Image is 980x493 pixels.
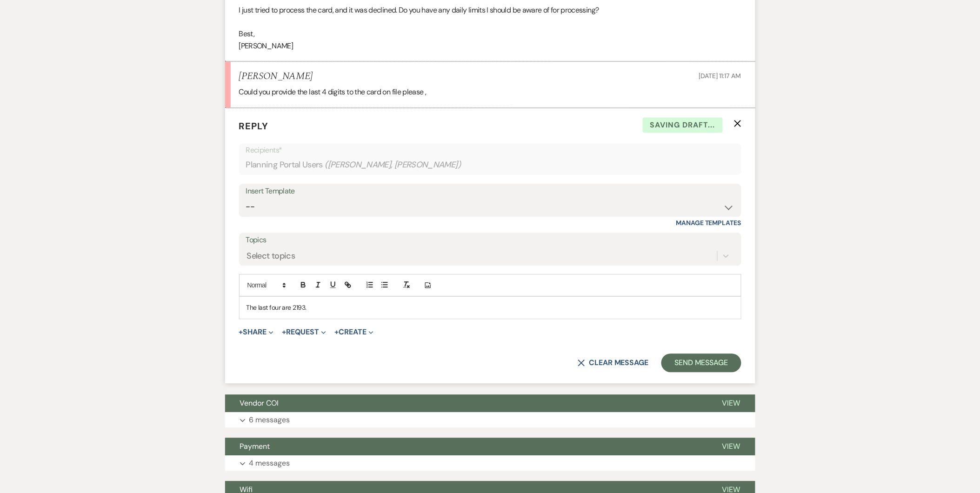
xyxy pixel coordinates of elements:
button: View [707,395,755,413]
span: Reply [239,120,269,133]
button: Request [282,329,326,336]
a: Manage Templates [676,219,741,227]
button: Vendor COI [225,395,707,413]
span: Payment [240,442,270,452]
div: Select topics [247,250,295,263]
button: Create [334,329,373,336]
span: Saving draft... [643,118,723,133]
button: Share [239,329,274,336]
span: View [722,399,740,408]
button: 4 messages [225,456,755,472]
button: View [707,438,755,456]
span: + [239,329,243,336]
span: [DATE] 11:17 AM [699,72,741,80]
span: View [722,442,740,452]
span: ( [PERSON_NAME], [PERSON_NAME] ) [325,159,461,172]
span: + [334,329,339,336]
button: Clear message [578,360,648,367]
p: Could you provide the last 4 digits to the card on file please , [239,87,741,99]
p: Recipients* [246,145,734,157]
p: 4 messages [249,458,290,470]
div: Insert Template [246,185,734,199]
label: Topics [246,234,734,247]
p: 6 messages [249,414,290,426]
div: Planning Portal Users [246,156,734,174]
p: [PERSON_NAME] [239,40,741,53]
span: + [282,329,286,336]
p: Best, [239,28,741,40]
h5: [PERSON_NAME] [239,71,313,83]
button: Send Message [661,354,741,373]
span: Vendor COI [240,399,279,408]
p: I just tried to process the card, and it was declined. Do you have any daily limits I should be a... [239,5,741,17]
button: 6 messages [225,413,755,428]
button: Payment [225,438,707,456]
p: The last four are 2193. [247,303,734,313]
